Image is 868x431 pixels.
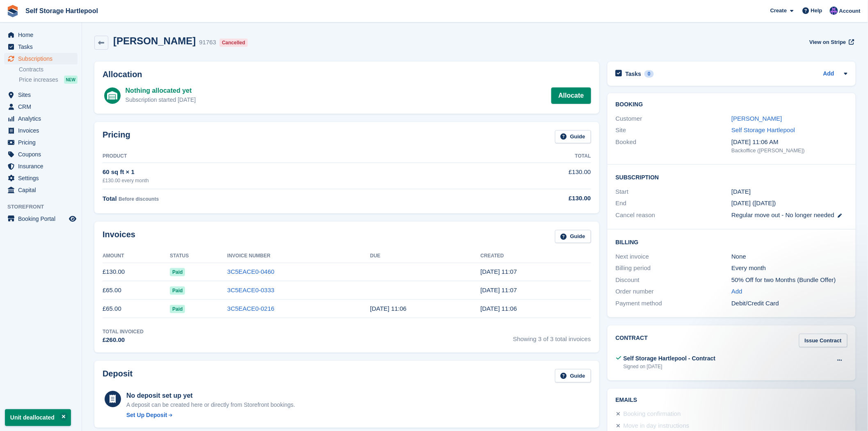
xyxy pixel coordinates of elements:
[452,163,591,189] td: £130.00
[452,150,591,163] th: Total
[4,172,78,184] a: menu
[126,391,295,401] div: No deposit set up yet
[626,70,642,78] h2: Tasks
[731,299,847,308] div: Debit/Credit Card
[18,53,67,64] span: Subscriptions
[799,334,847,347] a: Issue Contract
[103,70,591,79] h2: Allocation
[624,409,681,419] div: Booking confirmation
[4,113,78,124] a: menu
[616,211,732,220] div: Cancel reason
[18,29,67,41] span: Home
[103,167,452,177] div: 60 sq ft × 1
[22,4,101,18] a: Self Storage Hartlepool
[616,334,648,347] h2: Contract
[616,101,847,108] h2: Booking
[18,172,67,184] span: Settings
[18,89,67,101] span: Sites
[126,86,196,96] div: Nothing allocated yet
[806,35,856,49] a: View on Stripe
[7,5,19,17] img: stora-icon-8386f47178a22dfd0bd8f6a31ec36ba5ce8667c1dd55bd0f319d3a0aa187defe.svg
[119,196,159,202] span: Before discounts
[616,238,847,246] h2: Billing
[616,126,732,135] div: Site
[616,299,732,308] div: Payment method
[103,328,144,335] div: Total Invoiced
[731,138,847,147] div: [DATE] 11:06 AM
[19,66,78,73] a: Contracts
[103,281,170,300] td: £65.00
[616,264,732,273] div: Billing period
[616,287,732,296] div: Order number
[103,263,170,281] td: £130.00
[616,173,847,181] h2: Subscription
[624,421,690,431] div: Move in day instructions
[811,7,822,15] span: Help
[103,300,170,318] td: £65.00
[823,69,834,79] a: Add
[126,411,167,420] div: Set Up Deposit
[616,187,732,197] div: Start
[18,125,67,136] span: Invoices
[624,354,716,363] div: Self Storage Hartlepool - Contract
[4,184,78,196] a: menu
[19,75,78,84] a: Price increases NEW
[103,335,144,345] div: £260.00
[4,89,78,101] a: menu
[731,275,847,285] div: 50% Off for two Months (Bundle Offer)
[103,195,117,202] span: Total
[227,250,370,263] th: Invoice Number
[113,35,196,46] h2: [PERSON_NAME]
[480,250,591,263] th: Created
[770,7,787,15] span: Create
[830,7,838,15] img: Sean Wood
[555,369,591,383] a: Guide
[555,130,591,144] a: Guide
[227,305,274,312] a: 3C5EACE0-0216
[103,150,452,163] th: Product
[624,363,716,370] div: Signed on [DATE]
[219,39,248,47] div: Cancelled
[551,87,591,104] a: Allocate
[68,214,78,224] a: Preview store
[4,160,78,172] a: menu
[170,268,185,276] span: Paid
[731,252,847,261] div: None
[170,250,227,263] th: Status
[18,101,67,112] span: CRM
[227,287,274,293] a: 3C5EACE0-0333
[452,194,591,203] div: £130.00
[809,38,846,46] span: View on Stripe
[103,177,452,184] div: £130.00 every month
[18,41,67,53] span: Tasks
[4,101,78,112] a: menu
[731,287,742,296] a: Add
[199,38,216,47] div: 91763
[18,113,67,124] span: Analytics
[18,149,67,160] span: Coupons
[513,328,591,345] span: Showing 3 of 3 total invoices
[370,250,480,263] th: Due
[170,305,185,313] span: Paid
[731,264,847,273] div: Every month
[103,250,170,263] th: Amount
[4,29,78,41] a: menu
[126,401,295,409] p: A deposit can be created here or directly from Storefront bookings.
[126,96,196,104] div: Subscription started [DATE]
[616,114,732,124] div: Customer
[126,411,295,420] a: Set Up Deposit
[4,149,78,160] a: menu
[731,211,834,218] span: Regular move out - No longer needed
[731,187,751,197] time: 2025-06-20 00:00:00 UTC
[103,230,135,243] h2: Invoices
[18,184,67,196] span: Capital
[18,213,67,225] span: Booking Portal
[480,287,517,293] time: 2025-07-20 10:07:02 UTC
[170,287,185,295] span: Paid
[616,252,732,261] div: Next invoice
[616,199,732,208] div: End
[731,147,847,155] div: Backoffice ([PERSON_NAME])
[555,230,591,243] a: Guide
[616,275,732,285] div: Discount
[616,397,847,403] h2: Emails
